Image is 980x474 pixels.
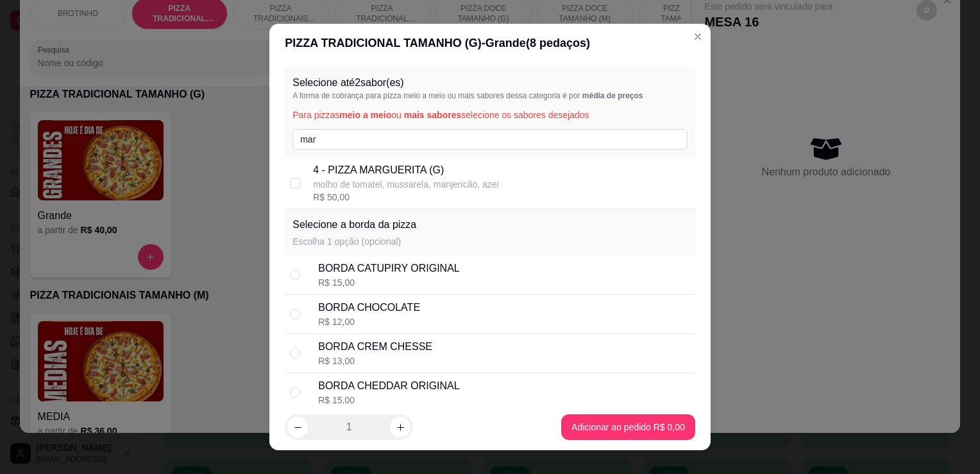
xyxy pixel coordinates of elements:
button: Adicionar ao pedido R$ 0,00 [561,414,695,440]
span: mais sabores [404,110,462,120]
div: R$ 50,00 [313,191,498,204]
p: molho de tomatel, mussarela, manjericão, azei [313,178,498,191]
div: R$ 13,00 [318,355,432,367]
p: Escolha 1 opção (opcional) [292,235,416,248]
button: increase-product-quantity [390,417,410,437]
div: PIZZA TRADICIONAL TAMANHO (G) - Grande ( 8 pedaços) [285,34,695,52]
button: Close [688,26,708,47]
div: BORDA CREM CHESSE [318,339,432,355]
div: R$ 15,00 [318,276,460,289]
p: Selecione a borda da pizza [292,217,416,233]
p: Selecione até 2 sabor(es) [292,75,688,91]
div: R$ 15,00 [318,394,459,407]
div: R$ 12,00 [318,315,420,328]
div: BORDA CHEDDAR ORIGINAL [318,378,459,394]
span: média de preços [582,91,643,100]
input: Pesquise pelo nome do sabor [292,129,688,150]
p: Para pizzas ou selecione os sabores desejados [292,109,688,121]
div: BORDA CATUPIRY ORIGINAL [318,261,460,276]
span: meio a meio [339,110,391,120]
p: 1 [346,419,352,435]
div: BORDA CHOCOLATE [318,300,420,315]
button: decrease-product-quantity [287,417,308,437]
p: A forma de cobrança para pizza meio a meio ou mais sabores dessa categoria é por [292,91,688,101]
p: 4 - PIZZA MARGUERITA (G) [313,162,498,178]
